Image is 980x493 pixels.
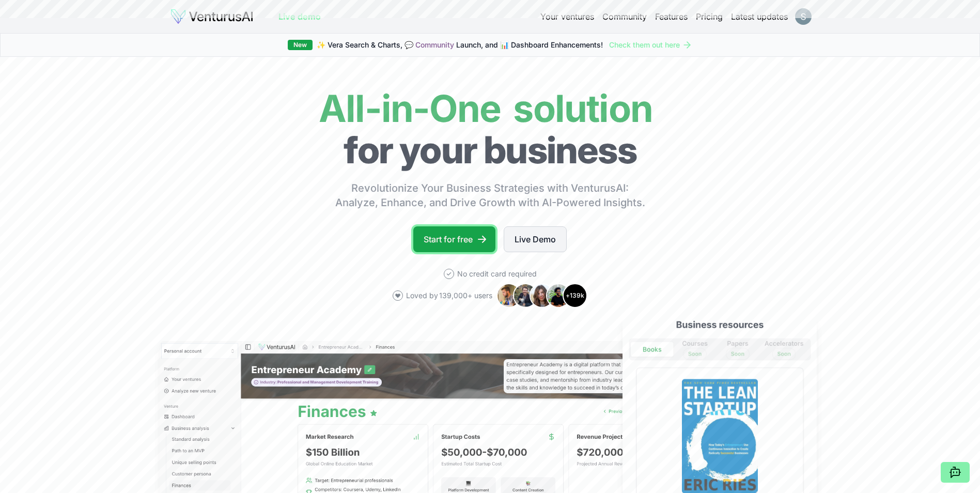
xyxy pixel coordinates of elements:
[609,40,692,50] a: Check them out here
[415,40,454,49] a: Community
[413,226,495,252] a: Start for free
[496,283,521,308] img: Avatar 1
[317,40,603,50] span: ✨ Vera Search & Charts, 💬 Launch, and 📊 Dashboard Enhancements!
[513,283,538,308] img: Avatar 2
[504,226,567,252] a: Live Demo
[546,283,571,308] img: Avatar 4
[530,283,554,308] img: Avatar 3
[288,40,313,50] div: New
